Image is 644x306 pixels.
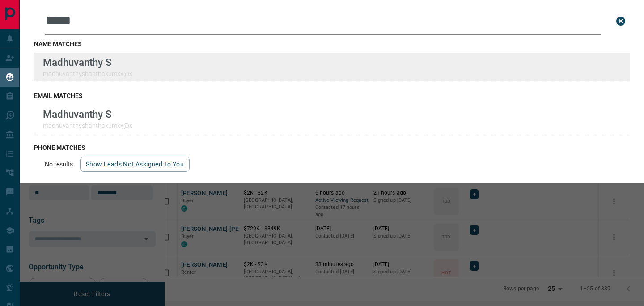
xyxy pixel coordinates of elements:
h3: name matches [34,40,630,47]
p: Madhuvanthy S [43,56,132,68]
h3: id matches [34,183,630,190]
h3: phone matches [34,144,630,151]
p: madhuvanthyshanthakumxx@x [43,122,132,129]
p: Madhuvanthy S [43,108,132,120]
button: close search bar [612,12,630,30]
h3: email matches [34,92,630,99]
p: madhuvanthyshanthakumxx@x [43,70,132,77]
p: No results. [45,161,75,168]
button: show leads not assigned to you [80,157,190,172]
